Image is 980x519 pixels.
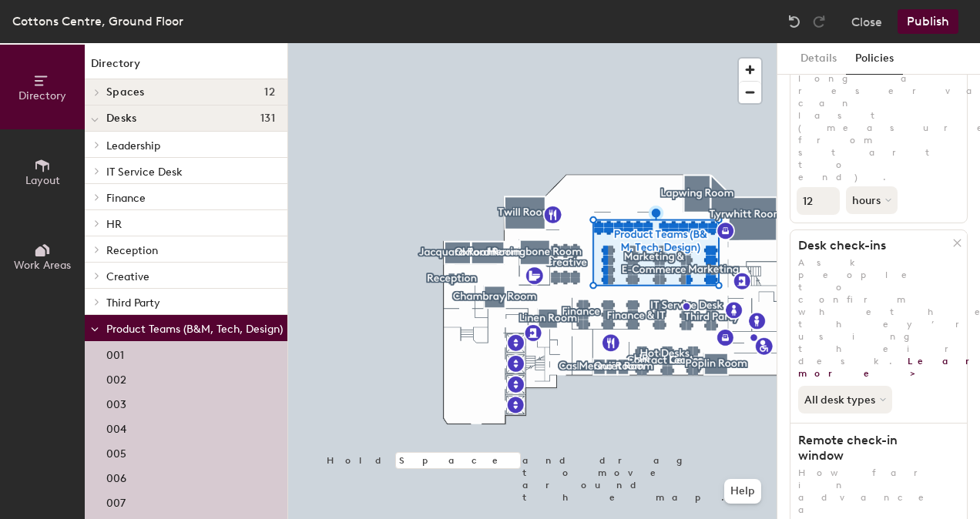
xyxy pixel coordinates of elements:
button: Policies [846,43,903,75]
img: Undo [787,14,802,29]
span: 12 [264,86,275,99]
button: Help [724,479,761,504]
div: Cottons Centre, Ground Floor [12,12,183,31]
span: Work Areas [14,259,71,272]
h1: Remote check-in window [790,433,953,464]
h1: Desk check-ins [790,238,953,253]
span: IT Service Desk [106,166,183,179]
button: Close [851,9,882,34]
p: 004 [106,418,126,436]
p: 002 [106,369,126,387]
span: Spaces [106,86,145,99]
p: 001 [106,344,124,362]
span: Finance [106,192,146,205]
span: Leadership [106,139,160,152]
button: All desk types [798,386,892,414]
button: Publish [898,9,958,34]
h1: Directory [85,55,287,79]
p: 006 [106,467,126,485]
p: 003 [106,393,126,411]
span: Reception [106,244,158,257]
img: Redo [811,14,827,29]
span: Directory [18,89,66,102]
span: Product Teams (B&M, Tech, Design) [106,323,283,336]
span: Creative [106,270,149,283]
button: hours [846,186,898,214]
span: Desks [106,112,136,125]
button: Details [791,43,846,75]
span: HR [106,218,122,231]
span: Third Party [106,296,160,310]
p: Restrict how long a reservation can last (measured from start to end). [790,48,967,183]
span: Layout [25,174,60,187]
span: 131 [260,112,275,125]
p: 005 [106,443,126,460]
p: 007 [106,492,126,510]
